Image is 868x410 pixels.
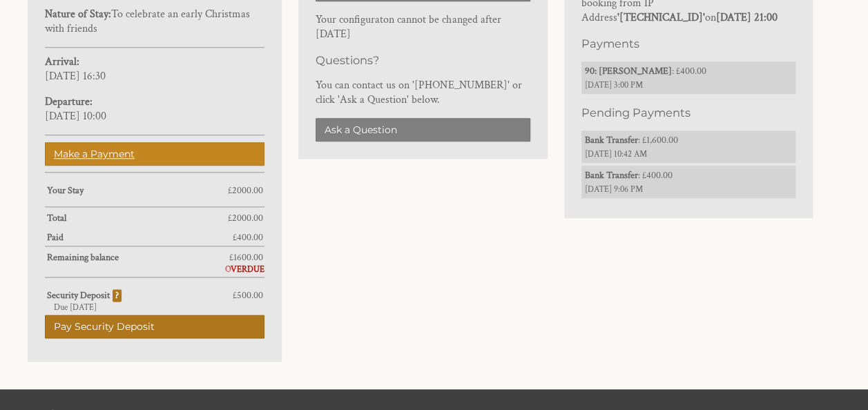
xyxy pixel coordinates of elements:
[716,10,778,25] strong: [DATE] 21:00
[45,7,264,36] p: To celebrate an early Christmas with friends
[581,166,795,198] li: : £400.00
[228,184,263,197] span: £
[47,184,228,197] strong: Your Stay
[45,95,93,109] strong: Departure:
[45,264,264,275] div: OVERDUE
[45,55,264,84] p: [DATE] 16:30
[585,184,792,195] span: [DATE] 9:06 PM
[237,231,263,244] span: 400.00
[45,142,264,166] a: Make a Payment
[228,212,263,224] span: £
[45,315,264,338] a: Pay Security Deposit
[581,37,795,50] h3: Payments
[237,289,263,302] span: 500.00
[585,169,638,182] strong: Bank Transfer
[233,251,263,264] span: 1600.00
[316,118,530,141] a: Ask a Question
[581,106,795,119] h3: Pending Payments
[233,231,263,244] span: £
[316,78,530,107] p: You can contact us on '[PHONE_NUMBER]' or click 'Ask a Question' below.
[316,53,530,67] h3: Questions?
[47,289,122,302] strong: Security Deposit
[585,134,638,146] strong: Bank Transfer
[47,251,229,264] strong: Remaining balance
[45,302,264,313] div: Due [DATE]
[229,251,263,264] span: £
[585,65,672,77] strong: 90: [PERSON_NAME]
[316,12,530,41] p: Your configuraton cannot be changed after [DATE]
[47,212,228,224] strong: Total
[581,130,795,163] li: : £1,600.00
[617,10,705,25] strong: '[TECHNICAL_ID]'
[232,184,263,197] span: 2000.00
[45,95,264,124] p: [DATE] 10:00
[233,289,263,302] span: £
[232,212,263,224] span: 2000.00
[45,7,111,21] strong: Nature of Stay:
[585,79,792,90] span: [DATE] 3:00 PM
[45,55,79,69] strong: Arrival:
[581,61,795,94] li: : £400.00
[585,148,792,159] span: [DATE] 10:42 AM
[47,231,233,244] strong: Paid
